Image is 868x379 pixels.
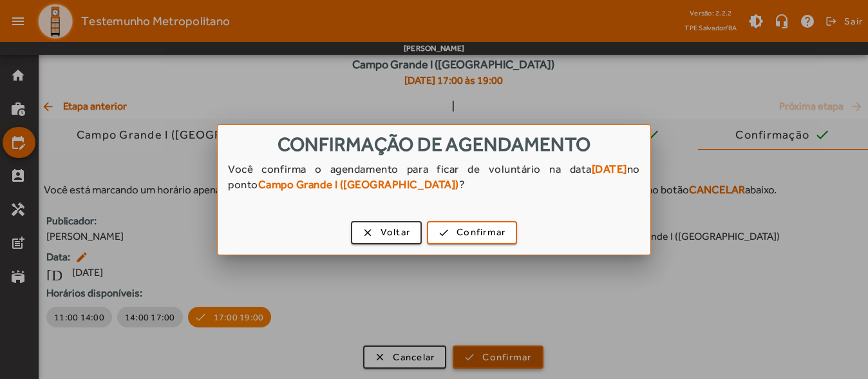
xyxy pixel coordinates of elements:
button: Confirmar [427,221,517,244]
span: Confirmar [457,225,505,240]
span: Confirmação de agendamento [278,133,591,155]
strong: Campo Grande I ([GEOGRAPHIC_DATA]) [258,178,459,191]
span: Voltar [381,225,411,240]
div: Você confirma o agendamento para ficar de voluntário na data no ponto ? [218,161,650,205]
strong: [DATE] [592,162,627,175]
button: Voltar [351,221,422,244]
